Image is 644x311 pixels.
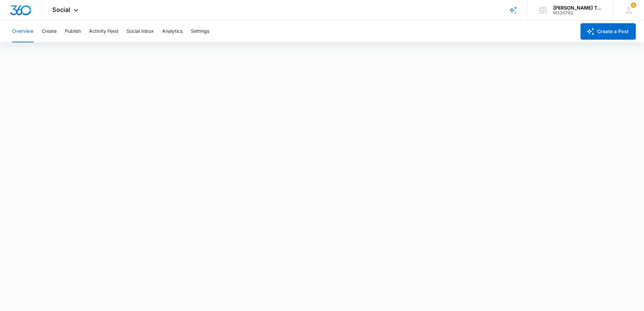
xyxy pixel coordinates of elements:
button: Create [42,21,57,42]
button: Create a Post [581,23,636,40]
button: Social Inbox [127,21,154,42]
div: notifications count [631,2,636,8]
span: Social [52,6,70,13]
div: account name [553,5,603,11]
button: Overview [12,21,33,42]
div: account id [553,11,603,15]
button: Analytics [162,21,183,42]
button: Settings [191,21,209,42]
span: 1 [631,2,636,8]
button: Publish [65,21,81,42]
button: Activity Feed [89,21,118,42]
